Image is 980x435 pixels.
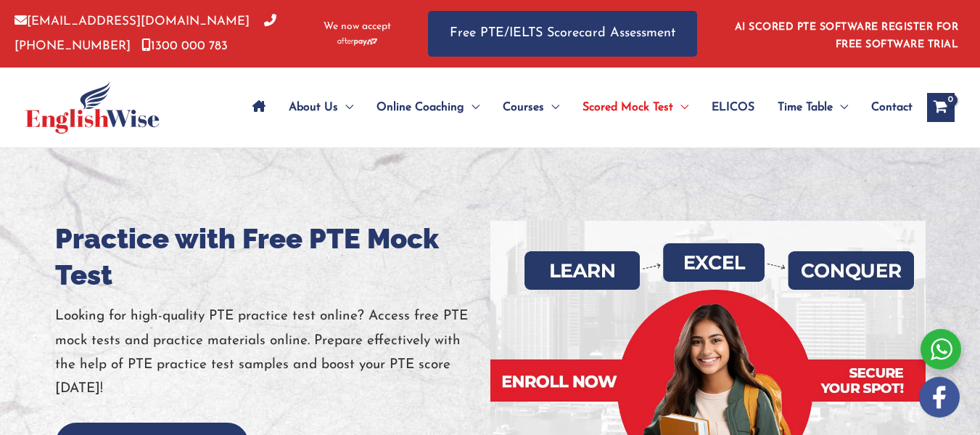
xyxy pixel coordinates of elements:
span: Menu Toggle [833,82,848,133]
a: [EMAIL_ADDRESS][DOMAIN_NAME] [15,15,250,28]
span: Scored Mock Test [582,82,673,133]
a: About UsMenu Toggle [277,82,365,133]
aside: Header Widget 1 [726,10,965,57]
p: Looking for high-quality PTE practice test online? Access free PTE mock tests and practice materi... [55,304,490,401]
span: Menu Toggle [673,82,688,133]
a: Time TableMenu Toggle [766,82,860,133]
nav: Site Navigation: Main Menu [241,82,913,133]
a: Online CoachingMenu Toggle [365,82,491,133]
span: ELICOS [712,82,754,133]
a: CoursesMenu Toggle [491,82,571,133]
img: white-facebook.png [919,377,960,418]
span: Online Coaching [376,82,464,133]
span: Courses [503,82,544,133]
span: Menu Toggle [338,82,353,133]
a: ELICOS [700,82,766,133]
span: Time Table [778,82,833,133]
span: Menu Toggle [544,82,559,133]
h1: Practice with Free PTE Mock Test [55,221,490,293]
a: AI SCORED PTE SOFTWARE REGISTER FOR FREE SOFTWARE TRIAL [735,22,959,50]
a: Free PTE/IELTS Scorecard Assessment [428,11,697,57]
a: [PHONE_NUMBER] [15,15,276,52]
a: View Shopping Cart, empty [927,93,955,122]
a: 1300 000 783 [141,40,228,52]
a: Scored Mock TestMenu Toggle [571,82,700,133]
span: Contact [871,82,913,133]
span: We now accept [324,20,391,34]
img: Afterpay-Logo [337,38,377,46]
span: About Us [289,82,338,133]
a: Contact [860,82,913,133]
img: cropped-ew-logo [25,81,160,134]
span: Menu Toggle [464,82,479,133]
